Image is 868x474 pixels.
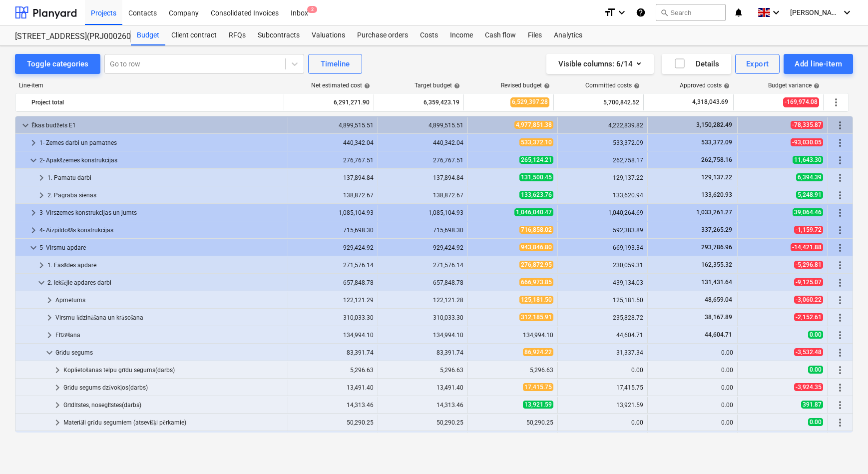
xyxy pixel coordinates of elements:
[27,242,39,254] span: keyboard_arrow_down
[818,426,868,474] iframe: Chat Widget
[223,25,252,45] a: RFQs
[382,279,463,286] div: 657,848.78
[27,137,39,149] span: keyboard_arrow_right
[39,222,284,238] div: 4- Aizpildošās konstrukcijas
[35,172,47,184] span: keyboard_arrow_right
[292,384,374,391] div: 13,491.40
[700,226,733,233] span: 337,265.29
[292,279,374,286] div: 657,848.78
[382,227,463,234] div: 715,698.30
[695,121,733,128] span: 3,150,282.49
[501,82,550,89] div: Revised budget
[47,170,284,186] div: 1. Pamatu darbi
[15,54,100,74] button: Toggle categories
[834,119,846,131] span: More actions
[562,209,643,216] div: 1,040,264.69
[51,364,63,376] span: keyboard_arrow_right
[548,25,588,45] a: Analytics
[768,82,820,89] div: Budget variance
[523,383,553,391] span: 17,415.75
[27,154,39,166] span: keyboard_arrow_down
[479,25,522,45] div: Cash flow
[632,83,640,89] span: help
[31,117,284,133] div: Ēkas budžets E1
[382,349,463,356] div: 83,391.74
[51,417,63,429] span: keyboard_arrow_right
[691,98,729,106] span: 4,318,043.69
[63,415,284,431] div: Materiāli grīdu segumiem (atsevišķi pērkamie)
[51,382,63,394] span: keyboard_arrow_right
[830,96,842,108] span: More actions
[292,227,374,234] div: 715,698.30
[700,261,733,268] span: 162,355.32
[382,367,463,374] div: 5,296.63
[834,277,846,289] span: More actions
[562,384,643,391] div: 17,415.75
[783,97,819,107] span: -169,974.08
[292,139,374,146] div: 440,342.04
[562,244,643,251] div: 669,193.34
[562,349,643,356] div: 31,337.34
[652,419,733,426] div: 0.00
[472,419,553,426] div: 50,290.25
[382,332,463,339] div: 134,994.10
[351,25,414,45] a: Purchase orders
[808,331,823,339] span: 0.00
[652,367,733,374] div: 0.00
[735,54,780,74] button: Export
[562,174,643,181] div: 129,137.22
[519,173,553,181] span: 131,500.45
[834,189,846,201] span: More actions
[307,6,317,13] span: 2
[794,278,823,286] span: -9,125.07
[252,25,306,45] a: Subcontracts
[321,57,350,70] div: Timeline
[796,191,823,199] span: 5,248.91
[55,310,284,326] div: Virsmu līdzināšana un krāsošana
[292,192,374,199] div: 138,872.67
[660,8,668,16] span: search
[834,137,846,149] span: More actions
[795,57,842,70] div: Add line-item
[542,83,550,89] span: help
[770,6,782,18] i: keyboard_arrow_down
[695,209,733,216] span: 1,033,261.27
[562,157,643,164] div: 262,758.17
[292,419,374,426] div: 50,290.25
[652,402,733,409] div: 0.00
[834,224,846,236] span: More actions
[63,362,284,378] div: Koplietošanas telpu grīdu segums(darbs)
[585,82,640,89] div: Committed costs
[292,367,374,374] div: 5,296.63
[382,314,463,321] div: 310,033.30
[700,139,733,146] span: 533,372.09
[522,25,548,45] a: Files
[27,224,39,236] span: keyboard_arrow_right
[43,329,55,341] span: keyboard_arrow_right
[636,6,646,18] i: Knowledge base
[382,384,463,391] div: 13,491.40
[519,261,553,269] span: 276,872.95
[834,382,846,394] span: More actions
[47,275,284,291] div: 2. Iekšējie apdares darbi
[43,312,55,324] span: keyboard_arrow_right
[562,367,643,374] div: 0.00
[558,94,639,110] div: 5,700,842.52
[746,57,769,70] div: Export
[834,329,846,341] span: More actions
[834,399,846,411] span: More actions
[43,294,55,306] span: keyboard_arrow_right
[292,157,374,164] div: 276,767.51
[834,207,846,219] span: More actions
[306,25,351,45] a: Valuations
[292,332,374,339] div: 134,994.10
[616,6,628,18] i: keyboard_arrow_down
[292,244,374,251] div: 929,424.92
[292,297,374,304] div: 122,121.29
[292,314,374,321] div: 310,033.30
[604,6,616,18] i: format_size
[841,6,853,18] i: keyboard_arrow_down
